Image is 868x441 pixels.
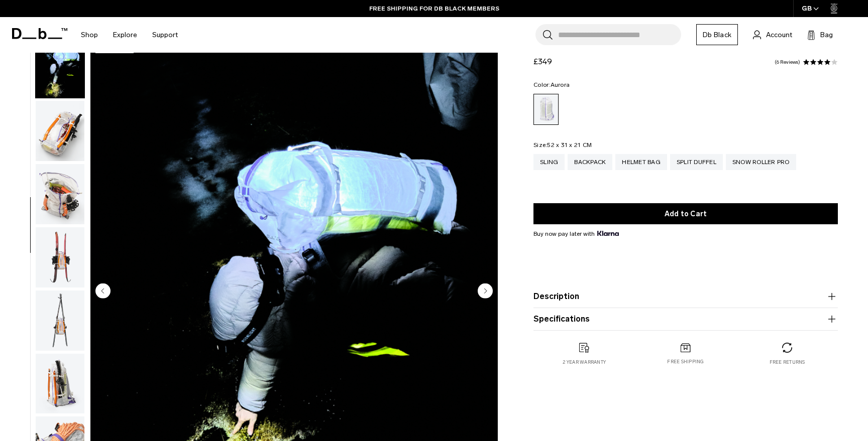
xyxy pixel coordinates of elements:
[807,29,833,41] button: Bag
[533,154,565,170] a: Sling
[113,17,137,53] a: Explore
[770,359,805,366] p: Free returns
[820,30,833,40] span: Bag
[533,229,619,238] span: Buy now pay later with
[478,283,493,300] button: Next slide
[568,154,612,170] a: Backpack
[667,358,704,365] p: Free shipping
[547,141,592,149] span: 52 x 31 x 21 CM
[35,227,85,288] button: Weigh_Lighter_Backpack_25L_8.png
[597,231,619,236] img: {"height" => 20, "alt" => "Klarna"}
[36,101,84,161] img: Weigh_Lighter_Backpack_25L_6.png
[36,164,84,224] img: Weigh_Lighter_Backpack_25L_7.png
[73,17,185,53] nav: Main Navigation
[533,203,838,224] button: Add to Cart
[36,227,84,287] img: Weigh_Lighter_Backpack_25L_8.png
[36,354,84,414] img: Weigh_Lighter_Backpack_25L_10.png
[36,38,84,98] img: Weigh Lighter Backpack 25L Aurora
[81,17,98,53] a: Shop
[696,24,738,45] a: Db Black
[533,94,559,125] a: Aurora
[35,100,85,162] button: Weigh_Lighter_Backpack_25L_6.png
[670,154,723,170] a: Split Duffel
[36,290,84,351] img: Weigh_Lighter_Backpack_25L_9.png
[753,29,792,41] a: Account
[533,57,552,66] span: £349
[35,38,85,99] button: Weigh Lighter Backpack 25L Aurora
[35,353,85,414] button: Weigh_Lighter_Backpack_25L_10.png
[369,4,499,13] a: FREE SHIPPING FOR DB BLACK MEMBERS
[35,164,85,225] button: Weigh_Lighter_Backpack_25L_7.png
[551,81,570,88] span: Aurora
[726,154,796,170] a: Snow Roller Pro
[95,283,111,300] button: Previous slide
[533,290,838,303] button: Description
[152,17,178,53] a: Support
[615,154,667,170] a: Helmet Bag
[775,60,800,65] a: 6 reviews
[533,82,570,88] legend: Color:
[533,142,592,148] legend: Size:
[766,30,792,40] span: Account
[533,313,838,325] button: Specifications
[35,290,85,351] button: Weigh_Lighter_Backpack_25L_9.png
[563,359,606,366] p: 2 year warranty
